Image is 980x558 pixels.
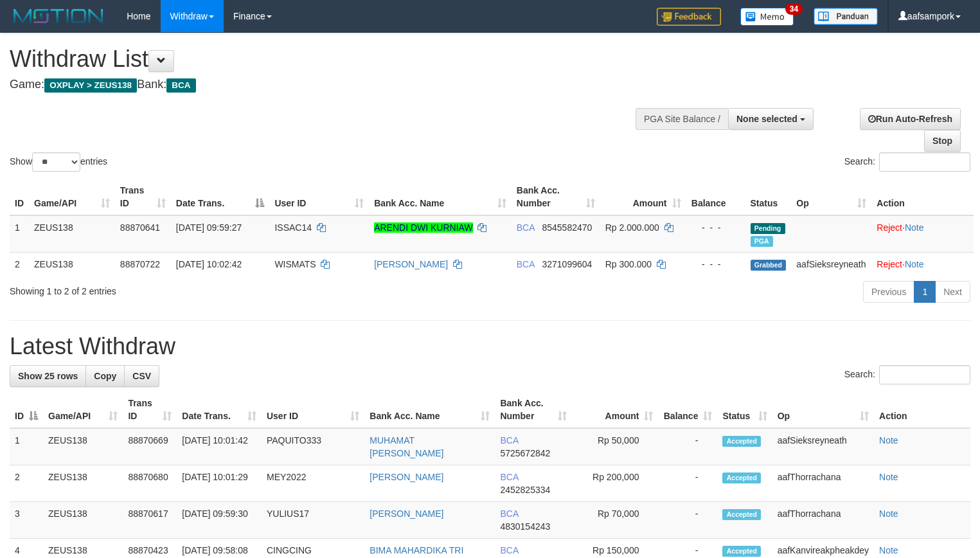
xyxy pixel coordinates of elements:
[262,392,364,428] th: User ID: activate to sort column ascending
[572,465,659,502] td: Rp 200,000
[736,114,797,124] span: None selected
[772,465,874,502] td: aafThorrachana
[686,179,745,215] th: Balance
[722,546,761,557] span: Accepted
[636,108,728,130] div: PGA Site Balance /
[177,428,262,465] td: [DATE] 10:01:42
[176,222,242,233] span: [DATE] 09:59:27
[874,392,970,428] th: Action
[722,436,761,447] span: Accepted
[722,473,761,483] span: Accepted
[43,465,123,502] td: ZEUS138
[10,46,641,72] h1: Withdraw List
[274,222,312,233] span: ISSAC14
[871,215,974,253] td: ·
[772,392,874,428] th: Op: activate to sort column ascending
[18,371,78,381] span: Show 25 rows
[10,428,43,465] td: 1
[123,428,177,465] td: 88870669
[374,222,472,233] a: ARENDI DWI KURNIAW
[500,545,518,555] span: BCA
[166,78,195,93] span: BCA
[495,392,571,428] th: Bank Acc. Number: activate to sort column ascending
[177,465,262,502] td: [DATE] 10:01:29
[10,6,107,26] img: MOTION_logo.png
[364,392,495,428] th: Bank Acc. Name: activate to sort column ascending
[43,428,123,465] td: ZEUS138
[10,392,43,428] th: ID: activate to sort column descending
[370,509,443,519] a: [PERSON_NAME]
[500,521,550,532] span: Copy 4830154243 to clipboard
[29,215,115,253] td: ZEUS138
[871,252,974,276] td: ·
[10,78,641,91] h4: Game: Bank:
[120,222,160,233] span: 88870641
[658,502,717,539] td: -
[791,179,871,215] th: Op: activate to sort column ascending
[860,108,961,130] a: Run Auto-Refresh
[914,281,936,303] a: 1
[740,8,794,26] img: Button%20Memo.svg
[500,448,550,458] span: Copy 5725672842 to clipboard
[905,222,924,233] a: Note
[10,465,43,502] td: 2
[370,435,443,458] a: MUHAMAT [PERSON_NAME]
[29,179,115,215] th: Game/API: activate to sort column ascending
[791,252,871,276] td: aafSieksreyneath
[542,259,592,269] span: Copy 3271099604 to clipboard
[269,179,369,215] th: User ID: activate to sort column ascending
[10,152,107,172] label: Show entries
[542,222,592,233] span: Copy 8545582470 to clipboard
[177,502,262,539] td: [DATE] 09:59:30
[274,259,316,269] span: WISMATS
[262,465,364,502] td: MEY2022
[814,8,878,25] img: panduan.png
[10,502,43,539] td: 3
[722,509,761,520] span: Accepted
[517,222,535,233] span: BCA
[123,392,177,428] th: Trans ID: activate to sort column ascending
[772,428,874,465] td: aafSieksreyneath
[691,258,740,271] div: - - -
[877,259,902,269] a: Reject
[120,259,160,269] span: 88870722
[658,392,717,428] th: Balance: activate to sort column ascending
[517,259,535,269] span: BCA
[879,152,970,172] input: Search:
[728,108,814,130] button: None selected
[745,179,792,215] th: Status
[124,365,159,387] a: CSV
[751,260,787,271] span: Grabbed
[905,259,924,269] a: Note
[512,179,600,215] th: Bank Acc. Number: activate to sort column ascending
[935,281,970,303] a: Next
[751,223,785,234] span: Pending
[374,259,448,269] a: [PERSON_NAME]
[32,152,80,172] select: Showentries
[10,215,29,253] td: 1
[871,179,974,215] th: Action
[370,472,443,482] a: [PERSON_NAME]
[658,428,717,465] td: -
[658,465,717,502] td: -
[751,236,773,247] span: Marked by aafnoeunsreypich
[176,259,242,269] span: [DATE] 10:02:42
[605,259,652,269] span: Rp 300.000
[123,502,177,539] td: 88870617
[10,334,970,359] h1: Latest Withdraw
[605,222,659,233] span: Rp 2.000.000
[10,252,29,276] td: 2
[43,502,123,539] td: ZEUS138
[717,392,772,428] th: Status: activate to sort column ascending
[500,485,550,495] span: Copy 2452825334 to clipboard
[10,280,398,298] div: Showing 1 to 2 of 2 entries
[500,435,518,446] span: BCA
[262,502,364,539] td: YULIUS17
[10,365,86,387] a: Show 25 rows
[44,78,137,93] span: OXPLAY > ZEUS138
[863,281,914,303] a: Previous
[29,252,115,276] td: ZEUS138
[177,392,262,428] th: Date Trans.: activate to sort column ascending
[132,371,151,381] span: CSV
[369,179,512,215] th: Bank Acc. Name: activate to sort column ascending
